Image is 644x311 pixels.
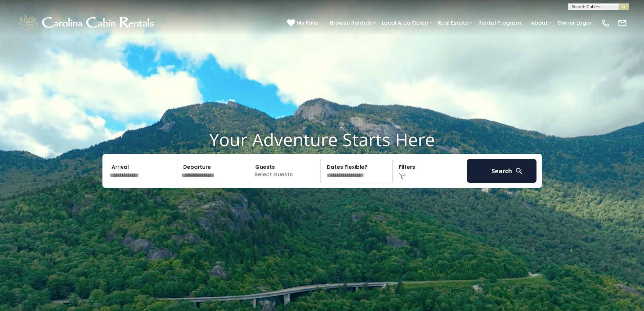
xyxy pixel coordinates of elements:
img: mail-regular-white.png [618,18,627,28]
img: White-1-1-2.png [17,13,157,33]
button: Search [467,159,537,183]
a: Real Estate [434,17,472,29]
a: Local Area Guide [378,17,431,29]
span: My Favs [296,19,318,27]
a: Rental Program [475,17,524,29]
a: Browse Rentals [327,17,375,29]
h1: Your Adventure Starts Here [5,129,639,150]
a: Owner Login [554,17,594,29]
img: search-regular-white.png [515,167,523,175]
p: Select Guests [251,159,321,183]
a: About [527,17,551,29]
img: filter--v1.png [399,173,406,179]
a: My Favs [287,19,320,27]
img: phone-regular-white.png [601,18,611,28]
